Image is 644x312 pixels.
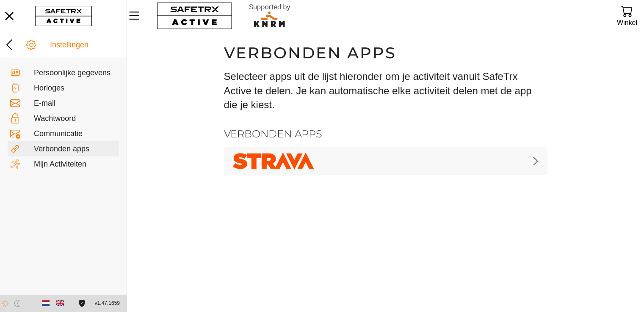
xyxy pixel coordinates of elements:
[42,299,50,307] img: nl.svg
[95,299,120,308] span: v1.47.1659
[76,300,88,307] a: Licentieovereenkomst
[34,114,116,123] div: Wachtwoord
[53,296,67,310] button: English
[224,69,547,112] h3: Selecteer apps uit de lijst hieronder om je activiteit vanuit SafeTrx Active te delen. Je kan aut...
[34,129,116,139] div: Communicatie
[224,43,547,63] h1: Verbonden apps
[231,151,316,172] img: Strava
[34,160,116,169] div: Mijn Activiteiten
[224,127,547,140] h2: Verbonden apps
[2,300,9,307] img: ModeLight.svg
[39,296,53,310] button: Dutch
[50,41,124,50] div: Instellingen
[10,159,20,169] img: Activities.svg
[56,299,64,307] img: en.svg
[90,296,125,310] button: v1.47.1659
[34,145,116,154] div: Verbonden apps
[34,99,116,108] div: E-mail
[224,147,547,175] button: Strava
[10,83,20,93] img: Devices.svg
[34,68,116,78] div: Persoonlijke gegevens
[14,300,21,307] img: ModeDark.svg
[239,2,300,30] img: RescueLogo.svg
[127,7,148,25] button: Menu
[34,84,116,93] div: Horloges
[617,17,637,28] div: Winkel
